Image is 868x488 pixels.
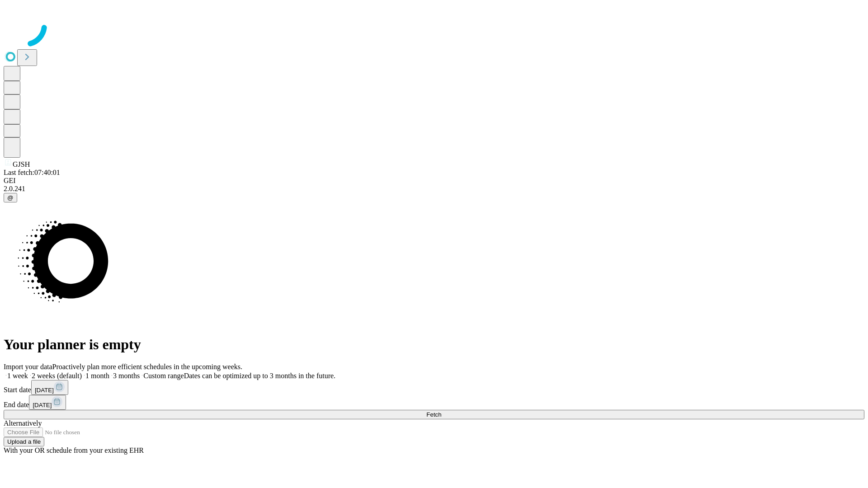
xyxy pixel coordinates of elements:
[4,363,52,371] span: Import your data
[4,395,864,410] div: End date
[7,372,28,380] span: 1 week
[4,419,42,427] span: Alternatively
[4,169,60,176] span: Last fetch: 07:40:01
[31,380,68,395] button: [DATE]
[4,336,864,353] h1: Your planner is empty
[52,363,242,371] span: Proactively plan more efficient schedules in the upcoming weeks.
[85,372,109,380] span: 1 month
[29,395,66,410] button: [DATE]
[4,437,44,446] button: Upload a file
[4,193,17,202] button: @
[32,372,82,380] span: 2 weeks (default)
[33,402,52,408] span: [DATE]
[13,160,30,168] span: GJSH
[35,387,54,394] span: [DATE]
[4,177,864,185] div: GEI
[426,411,441,418] span: Fetch
[4,185,864,193] div: 2.0.241
[4,410,864,419] button: Fetch
[184,372,335,380] span: Dates can be optimized up to 3 months in the future.
[113,372,140,380] span: 3 months
[143,372,184,380] span: Custom range
[4,380,864,395] div: Start date
[4,446,144,454] span: With your OR schedule from your existing EHR
[7,194,14,201] span: @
